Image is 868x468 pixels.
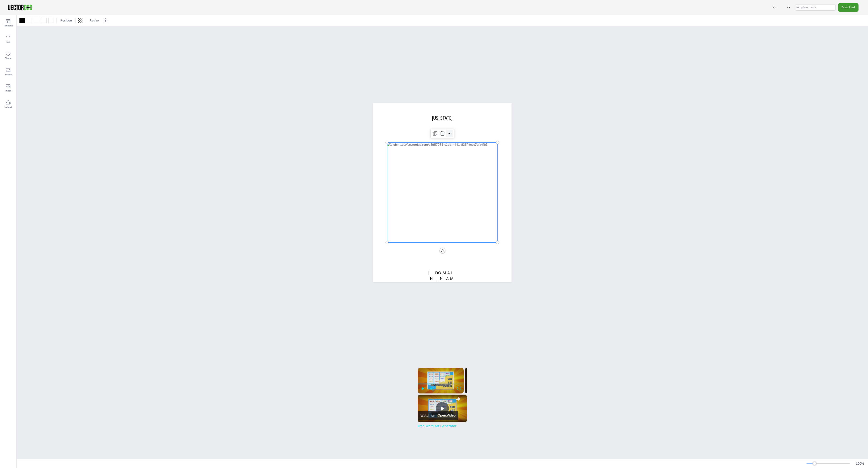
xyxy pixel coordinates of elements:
[428,270,456,287] span: [DOMAIN_NAME]
[432,115,453,121] span: [US_STATE]
[5,89,11,93] span: Image
[432,399,452,403] a: Free Word Art Generator
[5,105,12,109] span: Upload
[454,395,462,403] button: share
[5,56,11,60] span: Shape
[5,73,12,76] span: Frame
[795,4,836,11] input: template name
[418,368,464,393] div: Video Player
[418,384,427,393] button: Play
[88,17,101,24] button: Resize
[3,24,13,28] span: Template
[454,384,464,393] button: Fullscreen
[418,395,467,422] img: video of: Free Word Art Generator
[436,402,449,415] button: Play Video
[418,395,467,422] div: Video Player
[427,384,437,393] button: Unmute
[418,424,456,428] a: Free Word Art Generator
[59,18,73,23] span: Position
[6,40,10,44] span: Text
[418,411,458,420] a: Watch on Open.Video
[436,414,455,417] img: Video channel logo
[838,3,859,12] button: Download
[420,397,429,406] a: channel logo
[854,461,865,466] div: 100 %
[418,384,464,384] div: Progress Bar
[7,4,33,11] img: VectorDad-1.png
[420,414,435,417] div: Watch on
